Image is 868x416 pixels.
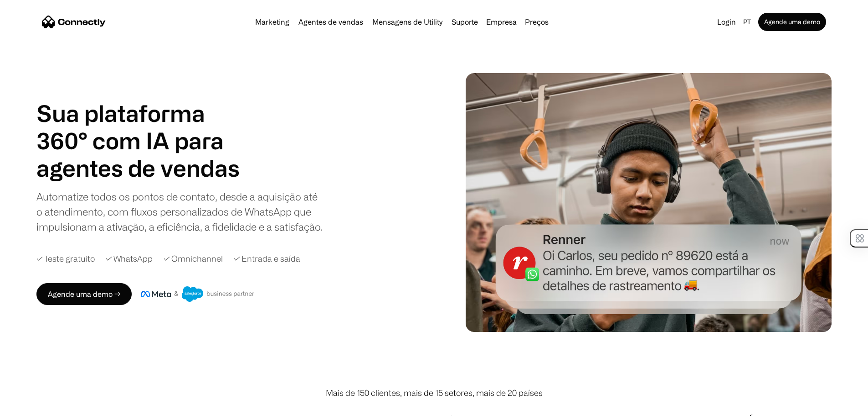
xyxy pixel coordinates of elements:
[486,16,517,28] div: Empresa
[36,100,246,154] h1: Sua plataforma 360° com IA para
[295,18,367,26] a: Agentes de vendas
[740,16,756,28] div: pt
[164,253,223,265] div: ✓ Omnichannel
[36,189,324,234] div: Automatize todos os pontos de contato, desde a aquisição até o atendimento, com fluxos personaliz...
[36,154,246,182] div: 1 of 4
[714,16,740,28] a: Login
[42,15,106,29] a: home
[36,154,246,182] div: carousel
[36,154,246,182] h1: agentes de vendas
[234,253,300,265] div: ✓ Entrada e saída
[448,18,482,26] a: Suporte
[9,399,55,413] aside: Language selected: Português (Brasil)
[18,400,55,413] ul: Language list
[743,16,751,28] div: pt
[106,253,153,265] div: ✓ WhatsApp
[483,16,519,28] div: Empresa
[369,18,446,26] a: Mensagens de Utility
[36,253,95,265] div: ✓ Teste gratuito
[758,13,826,31] a: Agende uma demo
[252,18,293,26] a: Marketing
[36,283,132,305] a: Agende uma demo →
[326,387,543,399] div: Mais de 150 clientes, mais de 15 setores, mais de 20 países
[521,18,552,26] a: Preços
[141,286,255,302] img: Meta e crachá de parceiro de negócios do Salesforce.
